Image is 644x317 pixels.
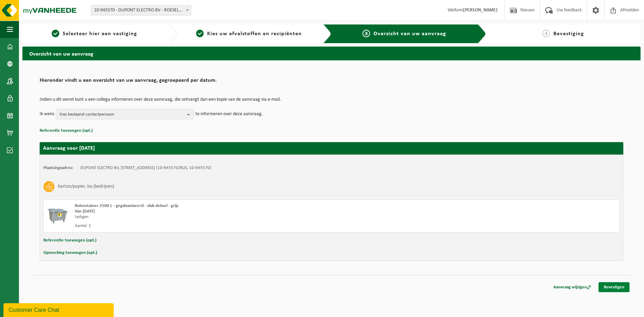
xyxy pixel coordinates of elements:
[181,30,318,38] a: 2Kies uw afvalstoffen en recipiënten
[60,109,184,120] span: Kies bestaand contactpersoon
[463,8,498,13] strong: [PERSON_NAME]
[22,47,641,60] h2: Overzicht van uw aanvraag
[40,78,623,87] h2: Hieronder vindt u een overzicht van uw aanvraag, gegroepeerd per datum.
[3,302,115,317] iframe: chat widget
[43,146,95,151] strong: Aanvraag voor [DATE]
[196,30,204,37] span: 2
[63,31,137,37] span: Selecteer hier een vestiging
[43,166,73,170] strong: Plaatsingsadres:
[80,165,211,171] td: DUPONT ELECTRO BV, [STREET_ADDRESS] (10-945570/BUS, 10-945570)
[75,223,359,229] div: Aantal: 2
[91,6,191,15] span: 10-945570 - DUPONT ELECTRO BV - ROESELARE
[195,109,263,119] p: te informeren over deze aanvraag.
[52,30,59,37] span: 1
[75,214,359,220] div: Ledigen
[40,126,93,135] button: Referentie toevoegen (opt.)
[26,30,163,38] a: 1Selecteer hier een vestiging
[58,181,114,192] h3: Karton/papier, los (bedrijven)
[56,109,194,119] button: Kies bestaand contactpersoon
[75,204,178,208] span: Rolcontainer 2500 L - gegalvaniseerd - vlak deksel - grijs
[40,109,54,119] p: Ik wens
[91,5,191,16] span: 10-945570 - DUPONT ELECTRO BV - ROESELARE
[75,209,95,214] strong: Van [DATE]
[553,31,584,37] span: Bevestiging
[542,30,550,37] span: 4
[362,30,370,37] span: 3
[548,282,596,292] a: Aanvraag wijzigen
[43,248,97,257] button: Opmerking toevoegen (opt.)
[374,31,446,37] span: Overzicht van uw aanvraag
[599,282,630,292] a: Bevestigen
[207,31,302,37] span: Kies uw afvalstoffen en recipiënten
[43,236,96,245] button: Referentie toevoegen (opt.)
[47,203,68,224] img: WB-2500-GAL-GY-01.png
[40,97,623,102] p: Indien u dit wenst kunt u een collega informeren over deze aanvraag, die ontvangt dan een kopie v...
